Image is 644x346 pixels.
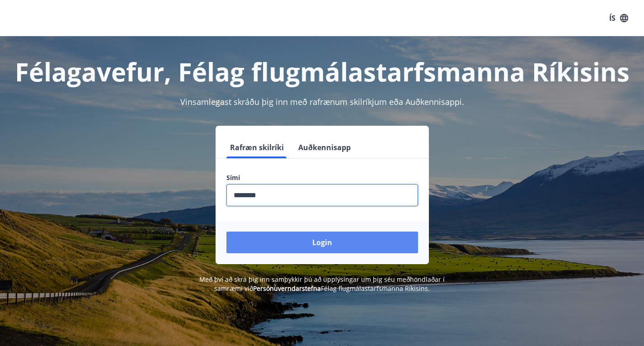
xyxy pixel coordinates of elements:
label: Sími [226,173,418,182]
span: Með því að skrá þig inn samþykkir þú að upplýsingar um þig séu meðhöndlaðar í samræmi við Félag f... [199,275,445,293]
button: Login [226,232,418,253]
h1: Félagavefur, Félag flugmálastarfsmanna Ríkisins [11,54,633,89]
a: Persónuverndarstefna [253,284,321,293]
button: Auðkennisapp [295,137,354,158]
button: Rafræn skilríki [226,137,287,158]
span: Vinsamlegast skráðu þig inn með rafrænum skilríkjum eða Auðkennisappi. [180,96,464,107]
button: ÍS [604,10,633,26]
